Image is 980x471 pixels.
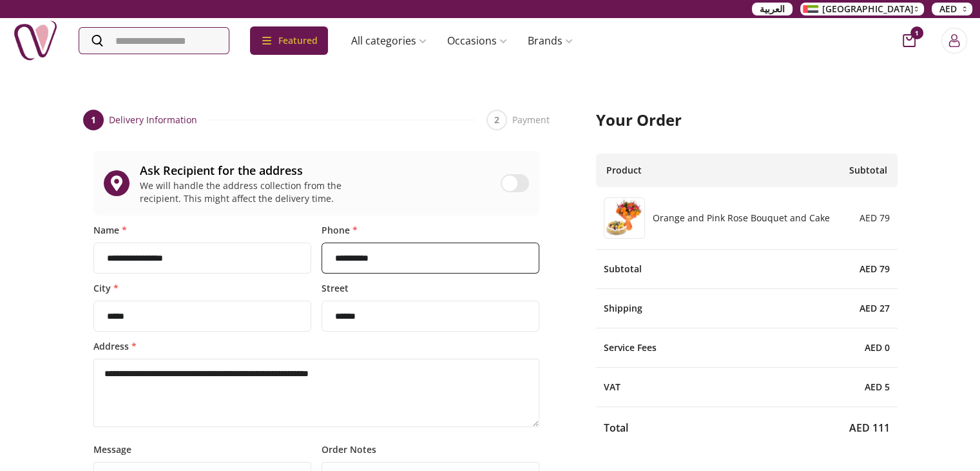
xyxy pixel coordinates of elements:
[803,5,818,13] img: Arabic_dztd3n.png
[93,445,311,454] label: Message
[596,250,897,289] div: Subtotal
[13,18,58,63] img: Nigwa-uae-gifts
[79,28,229,54] input: Search
[437,28,517,54] a: Occasions
[93,284,311,293] label: City
[140,161,491,179] div: Ask Recipient for the address
[910,26,923,39] span: 1
[486,110,550,130] button: 2Payment
[83,110,197,130] button: 1Delivery Information
[109,114,197,126] span: Delivery Information
[606,164,642,177] span: Product
[341,28,437,54] a: All categories
[517,28,583,54] a: Brands
[322,445,539,454] label: Order Notes
[941,28,967,54] button: Login
[322,284,539,293] label: Street
[645,212,830,225] h6: Orange and Pink Rose Bouquet and Cake
[512,114,550,126] span: Payment
[596,368,897,407] div: VAT
[140,179,351,205] div: We will handle the address collection from the recipient. This might affect the delivery time.
[596,328,897,368] div: Service Fees
[822,3,914,15] span: [GEOGRAPHIC_DATA]
[596,289,897,328] div: Shipping
[860,263,890,276] span: AED 79
[760,3,785,15] span: العربية
[604,198,644,238] img: 10.png9407.png
[865,341,890,354] span: AED 0
[322,226,539,235] label: Phone
[596,110,897,130] h2: Your Order
[865,381,890,394] span: AED 5
[486,110,507,130] div: 2
[83,110,104,130] div: 1
[939,3,957,15] span: AED
[93,342,540,351] label: Address
[849,164,887,177] span: Subtotal
[849,420,890,436] span: AED 111
[932,3,972,15] button: AED
[596,407,897,436] div: Total
[250,26,328,55] div: Featured
[800,3,924,15] button: [GEOGRAPHIC_DATA]
[903,34,916,47] button: cart-button
[93,226,311,235] label: Name
[854,212,890,225] div: AED 79
[860,302,890,315] span: AED 27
